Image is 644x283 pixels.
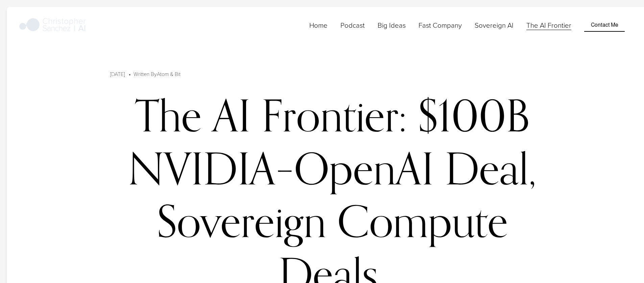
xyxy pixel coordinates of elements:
a: Atom & Bit [157,70,181,77]
a: The AI Frontier [526,20,571,31]
a: folder dropdown [378,20,406,31]
img: Christopher Sanchez | AI [19,17,86,34]
div: Written By [134,70,181,78]
a: Podcast [340,20,365,31]
span: [DATE] [110,70,125,77]
a: folder dropdown [419,20,462,31]
span: Big Ideas [378,20,406,30]
a: Home [309,20,328,31]
a: Sovereign AI [475,20,514,31]
a: Contact Me [584,19,624,31]
span: Fast Company [419,20,462,30]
